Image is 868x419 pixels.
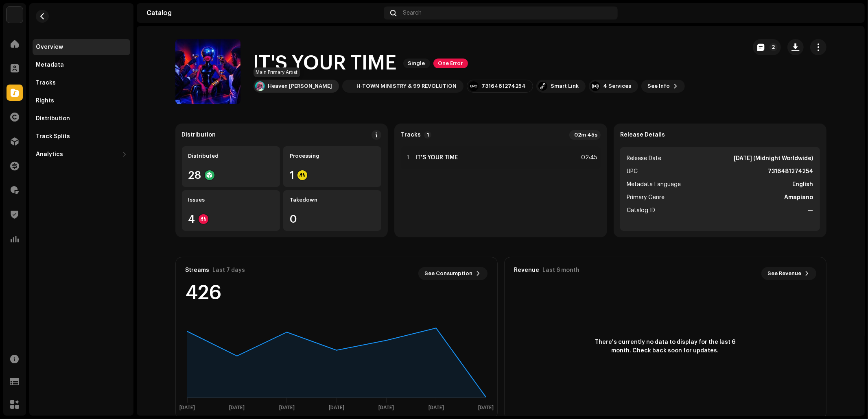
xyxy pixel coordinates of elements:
re-m-nav-item: Overview [33,39,130,55]
img: bad81f1d-86be-4990-bf55-ee06247ebad3 [344,81,354,91]
re-m-nav-item: Distribution [33,111,130,127]
div: Takedown [290,197,375,203]
text: [DATE] [329,405,344,410]
button: See Revenue [761,267,816,280]
span: Metadata Language [627,180,681,189]
div: Smart Link [551,83,579,89]
div: Track Splits [36,133,70,140]
re-m-nav-item: Metadata [33,57,130,73]
div: Distribution [36,115,70,122]
h1: IT'S YOUR TIME [254,50,397,76]
div: Analytics [36,151,63,158]
text: [DATE] [478,405,494,410]
div: Overview [36,44,63,50]
text: [DATE] [279,405,294,410]
text: [DATE] [179,405,195,410]
div: Streams [186,267,210,274]
div: Heaven [PERSON_NAME] [268,83,332,89]
span: Catalog ID [627,206,655,215]
div: Rights [36,98,54,104]
img: 0029baec-73b5-4e5b-bf6f-b72015a23c67 [7,7,23,23]
div: Revenue [514,267,540,274]
div: Last 7 days [213,267,245,274]
span: See Info [648,78,670,94]
button: See Info [641,80,685,93]
div: Issues [188,197,273,203]
div: Metadata [36,62,64,68]
img: 77cc3158-a3d8-4e05-b989-3b4f8fd5cb3f [842,7,855,20]
span: Release Date [627,154,661,163]
strong: Release Details [620,132,665,138]
span: Primary Genre [627,193,665,202]
re-m-nav-item: Track Splits [33,128,130,145]
strong: Tracks [401,132,421,138]
div: 4 Services [603,83,632,89]
img: b78bf310-51d6-4100-84a5-67fa6aa23683 [255,81,265,91]
span: Single [403,59,430,68]
strong: English [793,180,813,189]
strong: IT'S YOUR TIME [415,154,458,161]
div: Distributed [188,153,273,159]
strong: [DATE] (Midnight Worldwide) [734,154,813,163]
div: Processing [290,153,375,159]
p-badge: 1 [424,131,431,139]
div: H-TOWN MINISTRY & 99 REVOLUTION [357,83,457,89]
text: [DATE] [229,405,245,410]
div: 02m 45s [569,130,601,140]
text: [DATE] [428,405,444,410]
re-m-nav-item: Rights [33,93,130,109]
div: 7316481274254 [482,83,526,89]
div: Catalog [146,10,380,16]
button: 2 [753,39,781,55]
span: There's currently no data to display for the last 6 month. Check back soon for updates. [592,338,739,355]
div: Tracks [36,80,56,86]
span: UPC [627,167,638,176]
span: See Revenue [768,265,802,282]
span: See Consumption [425,265,473,282]
div: Distribution [182,132,216,138]
re-m-nav-dropdown: Analytics [33,146,130,163]
div: 02:45 [579,153,597,163]
span: Search [403,10,422,16]
text: [DATE] [378,405,394,410]
p-badge: 2 [770,43,778,51]
span: One Error [433,59,468,68]
re-m-nav-item: Tracks [33,75,130,91]
strong: — [808,206,813,215]
div: Last 6 month [543,267,580,274]
strong: Amapiano [785,193,813,202]
button: See Consumption [418,267,488,280]
strong: 7316481274254 [768,167,813,176]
